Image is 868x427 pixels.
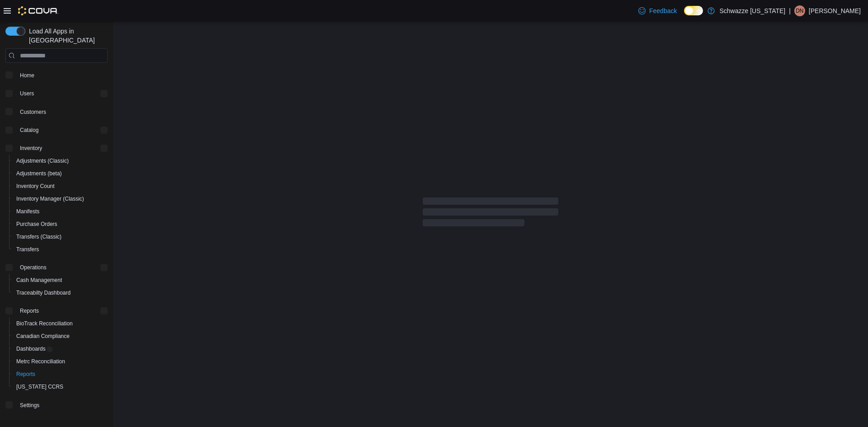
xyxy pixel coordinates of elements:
button: Home [2,68,111,81]
button: Reports [9,368,111,380]
span: Reports [16,305,108,316]
button: Cash Management [9,274,111,286]
button: Transfers [9,243,111,256]
a: Transfers (Classic) [13,231,65,242]
a: Cash Management [13,275,66,286]
button: Catalog [2,124,111,136]
a: BioTrack Reconciliation [13,318,76,329]
a: Canadian Compliance [13,331,73,342]
img: Cova [18,6,58,15]
button: Metrc Reconciliation [9,355,111,368]
span: Settings [20,402,39,409]
button: Traceabilty Dashboard [9,286,111,299]
span: [US_STATE] CCRS [16,383,63,390]
button: [US_STATE] CCRS [9,380,111,393]
span: Home [16,69,108,80]
span: Inventory [16,143,108,154]
a: Manifests [13,206,43,217]
span: Metrc Reconciliation [13,356,108,367]
p: Schwazze [US_STATE] [719,5,785,16]
span: Transfers (Classic) [13,231,108,242]
span: Operations [16,262,108,273]
a: Settings [16,400,43,411]
button: Adjustments (beta) [9,167,111,180]
span: Dashboards [16,345,52,352]
span: DN [796,5,803,16]
button: Operations [16,262,50,273]
input: Dark Mode [684,6,703,15]
span: Canadian Compliance [13,331,108,342]
span: Customers [16,106,108,117]
a: Dashboards [9,343,111,355]
span: Adjustments (Classic) [13,155,108,166]
button: Inventory Count [9,180,111,192]
p: [PERSON_NAME] [809,5,861,16]
span: Adjustments (beta) [13,168,108,179]
a: Feedback [635,2,680,20]
button: Canadian Compliance [9,330,111,343]
button: Operations [2,261,111,274]
span: Adjustments (beta) [16,170,62,177]
a: Adjustments (Classic) [13,155,72,166]
span: Users [16,88,108,99]
span: Cash Management [16,277,62,284]
div: Desiree N Quintana [794,5,805,16]
span: Feedback [649,6,677,15]
span: Reports [13,369,108,380]
span: Customers [20,108,46,116]
span: Inventory Count [13,181,108,192]
span: Traceabilty Dashboard [16,289,71,296]
button: Reports [16,305,42,316]
span: Home [20,72,34,79]
span: Users [20,90,34,97]
span: Catalog [16,125,108,136]
span: Manifests [13,206,108,217]
button: Catalog [16,125,42,136]
button: Users [16,88,38,99]
a: [US_STATE] CCRS [13,381,67,392]
button: BioTrack Reconciliation [9,317,111,330]
button: Users [2,87,111,100]
span: Purchase Orders [13,219,108,230]
span: BioTrack Reconciliation [13,318,108,329]
button: Manifests [9,205,111,218]
button: Adjustments (Classic) [9,155,111,167]
span: Dashboards [13,343,108,354]
span: BioTrack Reconciliation [16,320,73,327]
a: Inventory Manager (Classic) [13,193,88,204]
span: Load All Apps in [GEOGRAPHIC_DATA] [25,27,108,45]
span: Inventory [20,145,42,152]
button: Inventory Manager (Classic) [9,192,111,205]
span: Metrc Reconciliation [16,358,65,365]
button: Purchase Orders [9,218,111,230]
p: | [789,5,791,16]
span: Reports [20,307,39,314]
span: Washington CCRS [13,381,108,392]
a: Customers [16,107,50,117]
a: Home [16,70,38,81]
a: Traceabilty Dashboard [13,287,74,298]
span: Catalog [20,127,38,134]
a: Metrc Reconciliation [13,356,69,367]
span: Loading [423,199,558,228]
span: Inventory Manager (Classic) [16,195,84,202]
button: Reports [2,305,111,317]
span: Reports [16,371,35,378]
span: Canadian Compliance [16,333,70,340]
button: Settings [2,399,111,412]
a: Adjustments (beta) [13,168,66,179]
span: Cash Management [13,275,108,286]
span: Purchase Orders [16,221,57,228]
span: Inventory Manager (Classic) [13,193,108,204]
a: Transfers [13,244,42,255]
span: Adjustments (Classic) [16,157,69,164]
a: Reports [13,369,39,380]
span: Transfers [13,244,108,255]
span: Settings [16,399,108,411]
a: Inventory Count [13,181,58,192]
span: Manifests [16,208,39,215]
span: Transfers [16,246,39,253]
span: Transfers (Classic) [16,233,61,240]
button: Customers [2,105,111,118]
